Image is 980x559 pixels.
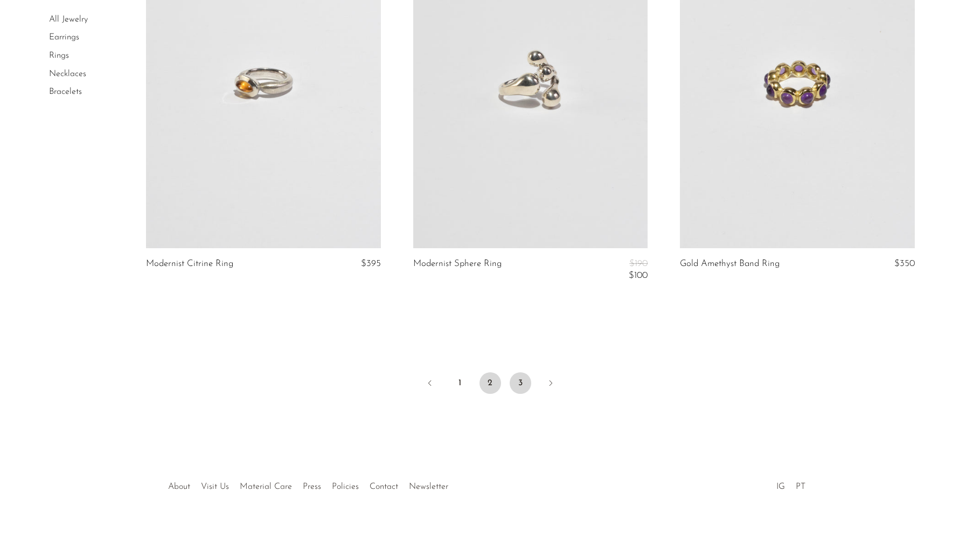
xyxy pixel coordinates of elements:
[771,474,811,494] ul: Social Medias
[49,87,82,96] a: Bracelets
[49,33,79,42] a: Earrings
[413,259,502,281] a: Modernist Sphere Ring
[796,482,805,491] a: PT
[449,372,471,394] a: 1
[776,482,785,491] a: IG
[303,482,321,491] a: Press
[510,372,531,394] a: 3
[332,482,359,491] a: Policies
[629,271,648,280] span: $100
[240,482,292,491] a: Material Care
[419,372,441,396] a: Previous
[540,372,561,396] a: Next
[680,259,780,269] a: Gold Amethyst Band Ring
[370,482,398,491] a: Contact
[146,259,233,269] a: Modernist Citrine Ring
[629,259,648,268] span: $190
[894,259,915,268] span: $350
[49,15,88,24] a: All Jewelry
[49,51,69,60] a: Rings
[479,372,501,394] span: 2
[163,474,454,494] ul: Quick links
[361,259,381,268] span: $395
[168,482,190,491] a: About
[49,70,86,78] a: Necklaces
[201,482,229,491] a: Visit Us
